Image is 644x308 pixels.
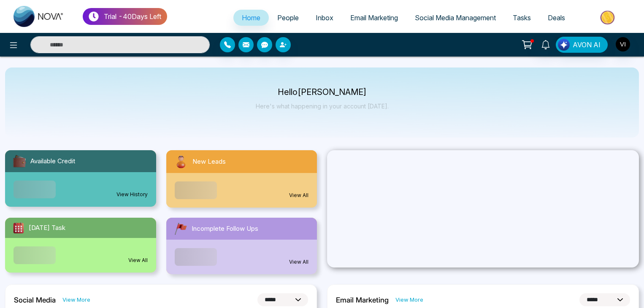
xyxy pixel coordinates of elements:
[573,40,601,50] span: AVON AI
[30,157,75,166] span: Available Credit
[173,154,189,170] img: newLeads.svg
[192,224,258,234] span: Incomplete Follow Ups
[242,14,260,22] span: Home
[578,8,639,27] img: Market-place.gif
[128,257,148,264] a: View All
[539,10,574,26] a: Deals
[12,221,25,235] img: todayTask.svg
[269,10,307,26] a: People
[342,10,406,26] a: Email Marketing
[336,296,389,304] h2: Email Marketing
[556,37,608,53] button: AVON AI
[395,296,423,304] a: View More
[104,11,161,22] p: Trial - 40 Days Left
[504,10,539,26] a: Tasks
[173,221,188,236] img: followUps.svg
[233,10,269,26] a: Home
[558,39,570,51] img: Lead Flow
[277,14,299,22] span: People
[406,10,504,26] a: Social Media Management
[513,14,531,22] span: Tasks
[192,157,226,167] span: New Leads
[289,258,308,266] a: View All
[12,154,27,169] img: availableCredit.svg
[316,14,333,22] span: Inbox
[415,14,496,22] span: Social Media Management
[256,89,389,96] p: Hello [PERSON_NAME]
[116,191,148,198] a: View History
[14,296,56,304] h2: Social Media
[14,6,64,27] img: Nova CRM Logo
[307,10,342,26] a: Inbox
[62,296,90,304] a: View More
[289,192,308,199] a: View All
[616,37,630,51] img: User Avatar
[161,218,322,274] a: Incomplete Follow UpsView All
[256,103,389,110] p: Here's what happening in your account [DATE].
[161,150,322,208] a: New LeadsView All
[29,223,65,233] span: [DATE] Task
[548,14,565,22] span: Deals
[350,14,398,22] span: Email Marketing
